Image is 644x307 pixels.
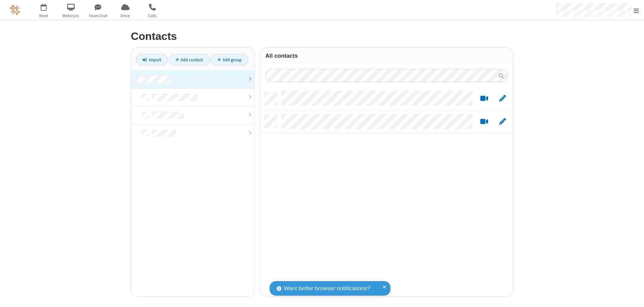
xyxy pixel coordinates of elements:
a: Import [136,54,168,65]
a: Add contact [169,54,210,65]
a: Add group [211,54,248,65]
button: Start a video meeting [478,95,491,103]
span: Meet [31,13,56,19]
h2: Contacts [131,30,513,42]
h3: All contacts [265,53,508,59]
button: Start a video meeting [478,118,491,126]
span: Want better browser notifications? [284,284,370,293]
span: Calls [140,13,165,19]
iframe: Chat [627,290,639,302]
span: Team Chat [86,13,111,19]
button: Edit [496,95,509,103]
span: Drive [113,13,138,19]
span: Webinars [58,13,84,19]
div: grid [260,87,513,297]
img: QA Selenium DO NOT DELETE OR CHANGE [10,5,20,15]
button: Edit [496,118,509,126]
